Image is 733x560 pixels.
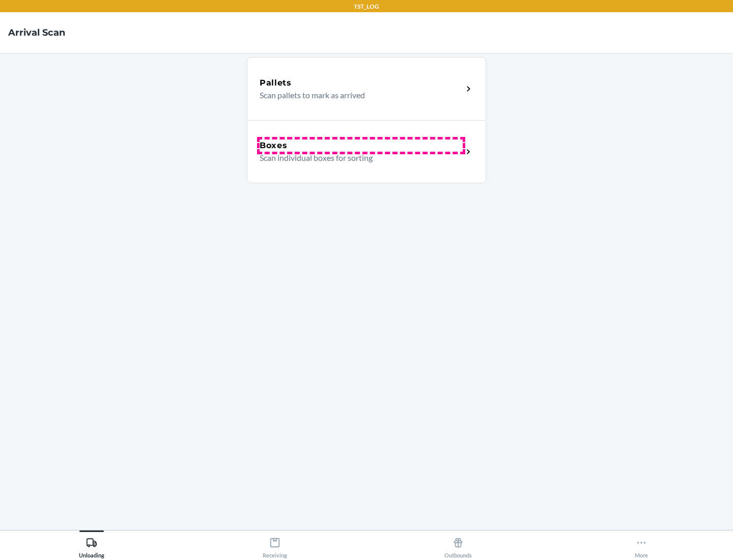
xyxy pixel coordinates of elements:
[260,77,292,89] h5: Pallets
[263,533,287,558] div: Receiving
[79,533,104,558] div: Unloading
[366,530,550,558] button: Outbounds
[550,530,733,558] button: More
[635,533,648,558] div: More
[354,2,379,11] p: TST_LOG
[247,57,486,120] a: PalletsScan pallets to mark as arrived
[183,530,366,558] button: Receiving
[260,152,455,164] p: Scan individual boxes for sorting
[8,26,65,39] h4: Arrival Scan
[260,89,455,101] p: Scan pallets to mark as arrived
[444,533,472,558] div: Outbounds
[247,120,486,183] a: BoxesScan individual boxes for sorting
[260,139,288,152] h5: Boxes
